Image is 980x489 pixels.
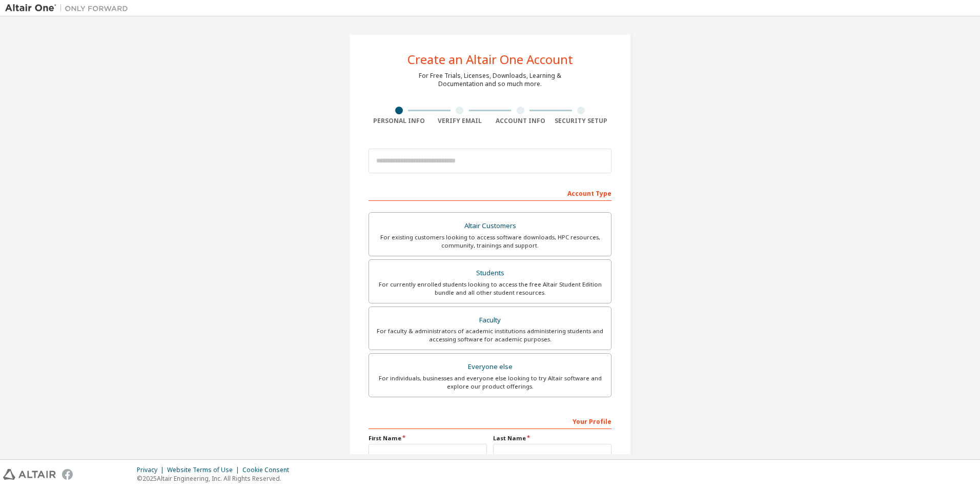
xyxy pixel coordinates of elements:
[551,117,612,125] div: Security Setup
[369,413,611,429] div: Your Profile
[375,360,605,374] div: Everyone else
[490,117,551,125] div: Account Info
[375,266,605,280] div: Students
[369,434,487,442] label: First Name
[419,72,561,88] div: For Free Trials, Licenses, Downloads, Learning & Documentation and so much more.
[375,313,605,328] div: Faculty
[407,53,573,66] div: Create an Altair One Account
[137,474,295,483] p: © 2025 Altair Engineering, Inc. All Rights Reserved.
[375,219,605,233] div: Altair Customers
[137,466,167,474] div: Privacy
[375,374,605,391] div: For individuals, businesses and everyone else looking to try Altair software and explore our prod...
[375,327,605,343] div: For faculty & administrators of academic institutions administering students and accessing softwa...
[369,185,611,201] div: Account Type
[167,466,242,474] div: Website Terms of Use
[369,117,430,125] div: Personal Info
[493,434,611,442] label: Last Name
[3,469,56,480] img: altair_logo.svg
[5,3,133,13] img: Altair One
[430,117,491,125] div: Verify Email
[242,466,295,474] div: Cookie Consent
[375,233,605,250] div: For existing customers looking to access software downloads, HPC resources, community, trainings ...
[375,280,605,297] div: For currently enrolled students looking to access the free Altair Student Edition bundle and all ...
[62,469,73,480] img: facebook.svg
